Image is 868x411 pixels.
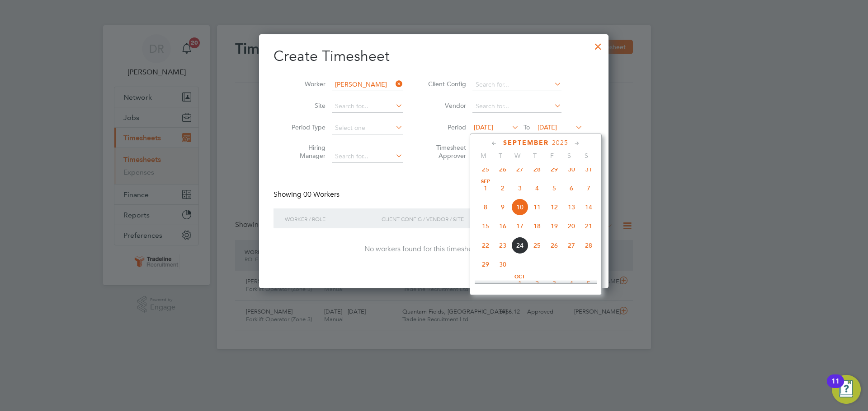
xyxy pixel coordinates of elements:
button: Open Resource Center, 11 new notifications [832,375,861,404]
label: Period [425,123,466,131]
span: T [526,152,543,160]
span: 15 [477,217,494,235]
span: 00 Workers [303,190,340,199]
span: S [561,152,578,160]
label: Hiring Manager [285,143,325,160]
label: Vendor [425,102,466,110]
label: Period Type [285,123,325,131]
span: 24 [511,237,528,254]
div: Worker / Role [283,208,379,229]
label: Client Config [425,80,466,88]
span: 27 [511,161,528,178]
span: 2 [494,180,511,197]
span: 8 [477,199,494,216]
span: To [521,121,533,133]
span: 1 [511,275,528,292]
span: 29 [546,161,563,178]
span: T [492,152,509,160]
input: Search for... [472,100,561,113]
span: 5 [580,275,597,292]
div: No workers found for this timesheet period. [283,245,585,254]
span: 23 [494,237,511,254]
span: 5 [546,180,563,197]
input: Search for... [332,79,403,91]
input: Select one [332,122,403,134]
span: 18 [528,217,546,235]
span: 27 [563,237,580,254]
span: September [503,139,549,147]
span: Oct [511,275,528,279]
span: Sep [477,180,494,184]
span: 31 [580,161,597,178]
div: Showing [274,190,341,199]
span: W [509,152,526,160]
span: 25 [477,161,494,178]
span: 20 [563,217,580,235]
label: Timesheet Approver [425,143,466,160]
div: Client Config / Vendor / Site [379,208,524,229]
span: 4 [528,180,546,197]
span: 12 [546,199,563,216]
span: 10 [511,199,528,216]
div: 11 [831,381,840,393]
input: Search for... [472,79,561,91]
span: 9 [494,199,511,216]
span: F [543,152,561,160]
span: 16 [494,217,511,235]
input: Search for... [332,150,403,163]
span: 22 [477,237,494,254]
span: 7 [580,180,597,197]
span: 30 [494,256,511,273]
span: 30 [563,161,580,178]
span: 26 [546,237,563,254]
span: [DATE] [538,123,557,131]
span: 2025 [552,139,568,147]
span: 4 [563,275,580,292]
span: S [578,152,595,160]
span: 17 [511,217,528,235]
label: Site [285,102,325,110]
span: 6 [563,180,580,197]
label: Worker [285,80,325,88]
span: 19 [546,217,563,235]
span: 3 [546,275,563,292]
span: 29 [477,256,494,273]
span: [DATE] [474,123,493,131]
span: 14 [580,199,597,216]
span: 13 [563,199,580,216]
span: 2 [528,275,546,292]
span: 1 [477,180,494,197]
span: 28 [580,237,597,254]
span: 11 [528,199,546,216]
span: 3 [511,180,528,197]
span: 25 [528,237,546,254]
input: Search for... [332,100,403,113]
span: 26 [494,161,511,178]
h2: Create Timesheet [274,47,594,66]
span: M [475,152,492,160]
span: 28 [528,161,546,178]
span: 21 [580,217,597,235]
